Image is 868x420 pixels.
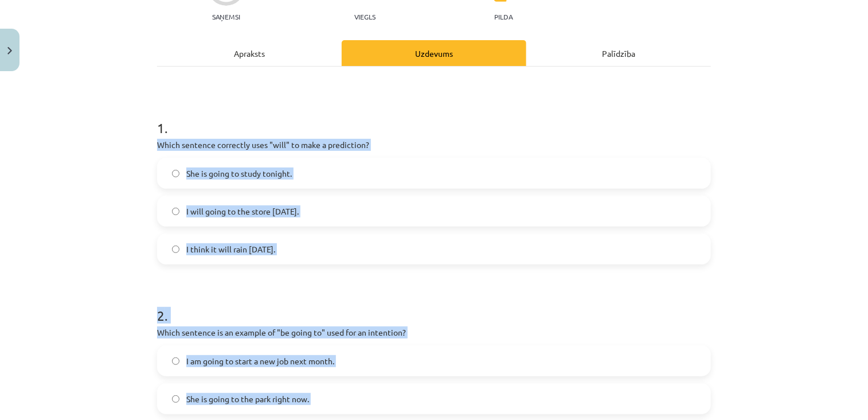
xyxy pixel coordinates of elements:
[157,40,342,66] div: Apraksts
[186,205,299,217] span: I will going to the store [DATE].
[7,47,12,55] img: icon-close-lesson-0947bae3869378f0d4975bcd49f059093ad1ed9edebbc8119c70593378902aed.svg
[186,393,309,405] span: She is going to the park right now.
[157,100,711,135] h1: 1 .
[157,287,711,323] h1: 2 .
[186,168,292,180] span: She is going to study tonight.
[494,13,513,21] p: pilda
[172,208,179,215] input: I will going to the store [DATE].
[354,13,376,21] p: Viegls
[342,40,526,66] div: Uzdevums
[186,243,275,255] span: I think it will rain [DATE].
[186,355,334,367] span: I am going to start a new job next month.
[526,40,711,66] div: Palīdzība
[172,395,179,403] input: She is going to the park right now.
[172,246,179,253] input: I think it will rain [DATE].
[157,326,711,339] p: Which sentence is an example of "be going to" used for an intention?
[172,170,179,177] input: She is going to study tonight.
[172,357,179,365] input: I am going to start a new job next month.
[157,139,711,151] p: Which sentence correctly uses "will" to make a prediction?
[208,13,245,21] p: Saņemsi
